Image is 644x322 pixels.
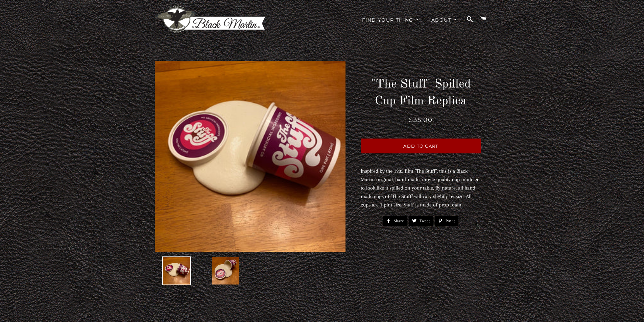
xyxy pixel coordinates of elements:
div: Inspired by the 1985 film "The Stuff", this is a Black Martin original, hand-made, movie quality ... [361,167,481,209]
span: Pin it [446,216,458,226]
span: $35.00 [409,116,433,124]
img: Black Martin [155,5,266,34]
h1: "The Stuff" Spilled Cup Film Replica [361,76,481,110]
button: Add to Cart [361,139,481,153]
span: Share [394,216,407,226]
img: "The Stuff" Spilled Cup Film Replica [155,61,346,252]
a: About [426,11,463,29]
span: Tweet [420,216,433,226]
img: "The Stuff" Spilled Cup Film Replica [162,256,191,285]
span: Add to Cart [403,143,438,149]
img: "The Stuff" Spilled Cup Film Replica [211,256,240,285]
a: Find Your Thing [357,11,425,29]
